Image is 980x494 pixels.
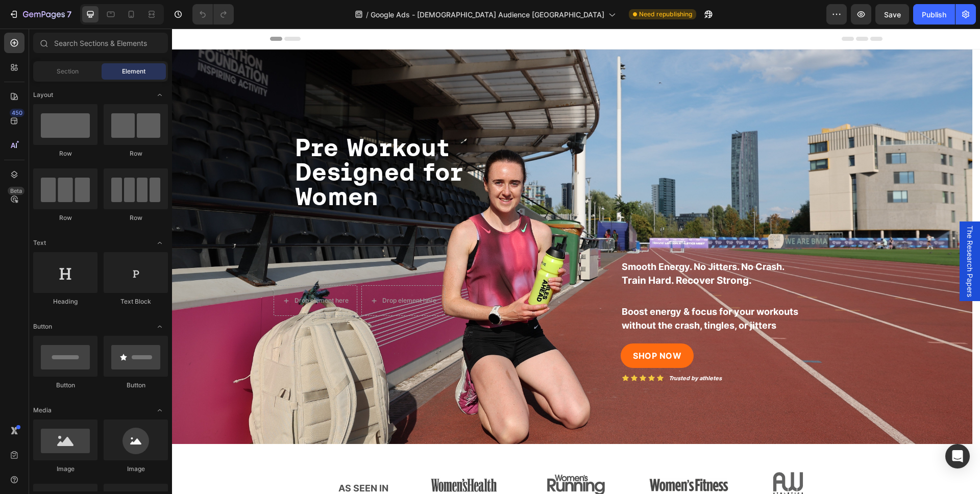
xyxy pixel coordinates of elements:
[497,346,550,353] strong: Trusted by athletes
[33,149,97,158] div: Row
[33,33,168,53] input: Search Sections & Elements
[122,67,145,76] span: Element
[945,444,970,468] div: Open Intercom Messenger
[192,4,234,24] div: Undo/Redo
[450,233,612,243] strong: Smooth Energy. No Jitters. No Crash.
[450,246,580,258] strong: Train Hard. Recover Strong.
[152,402,168,418] span: Toggle open
[33,90,53,100] span: Layout
[639,10,692,19] span: Need republishing
[461,322,509,332] span: SHOP NOW
[152,87,168,103] span: Toggle open
[104,149,168,158] div: Row
[8,187,24,195] div: Beta
[33,464,97,474] div: Image
[450,291,604,302] strong: without the crash, tingles, or jitters
[33,213,97,223] div: Row
[123,105,291,182] span: Pre Workout Designed for Women
[57,67,79,76] span: Section
[104,297,168,306] div: Text Block
[172,29,980,494] iframe: Design area
[922,9,946,20] div: Publish
[450,278,626,288] strong: Boost energy & focus for your workouts
[913,4,955,24] button: Publish
[366,9,369,20] span: /
[588,439,652,477] img: gempages_467849254937822053-f8f38362-ad79-4e11-a2f3-7a55aa3a61da.png
[104,213,168,223] div: Row
[33,297,97,306] div: Heading
[33,322,52,331] span: Button
[104,464,168,474] div: Image
[371,9,604,20] span: Google Ads - [DEMOGRAPHIC_DATA] Audience [GEOGRAPHIC_DATA]
[152,318,168,335] span: Toggle open
[465,439,569,474] img: gempages_467849254937822053-3dfb5bf3-6d51-4d53-afe6-462d4dd0de6d.png
[875,4,909,24] button: Save
[353,439,456,474] img: gempages_467849254937822053-797df810-4252-42eb-8473-52034ef433e4.png
[10,109,24,117] div: 450
[240,439,343,474] img: gempages_467849254937822053-1c7229d0-ca0e-448b-893b-123476da4cc8.png
[884,10,901,19] span: Save
[166,454,216,465] strong: AS SEEN IN
[210,268,264,276] div: Drop element here
[152,235,168,251] span: Toggle open
[4,4,76,24] button: 7
[793,197,803,268] span: The Research Papers
[122,268,177,276] div: Drop element here
[33,381,97,390] div: Button
[33,406,52,415] span: Media
[67,8,71,20] p: 7
[104,381,168,390] div: Button
[33,238,46,248] span: Text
